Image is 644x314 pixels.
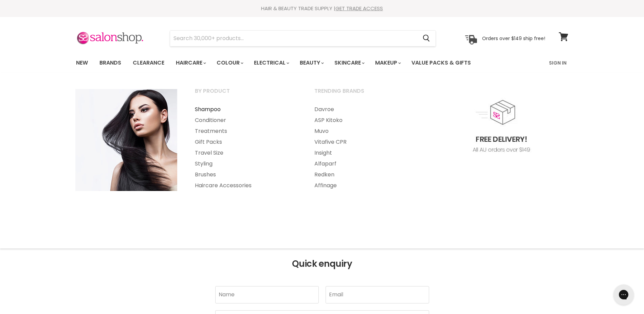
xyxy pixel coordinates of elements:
[186,137,305,147] a: Gift Packs
[306,104,424,115] a: Davroe
[186,158,305,169] a: Styling
[186,180,305,191] a: Haircare Accessories
[186,104,305,115] a: Shampoo
[370,56,405,70] a: Makeup
[249,56,293,70] a: Electrical
[306,86,424,103] a: Trending Brands
[171,56,210,70] a: Haircare
[128,56,169,70] a: Clearance
[306,147,424,158] a: Insight
[71,56,93,70] a: New
[170,30,436,47] form: Product
[306,104,424,191] ul: Main menu
[76,259,568,269] h2: Quick enquiry
[170,31,418,46] input: Search
[68,53,577,73] nav: Main
[186,115,305,126] a: Conditioner
[306,169,424,180] a: Redken
[306,180,424,191] a: Affinage
[335,5,383,12] a: GET TRADE ACCESS
[306,115,424,126] a: ASP Kitoko
[186,126,305,137] a: Treatments
[186,104,305,191] ul: Main menu
[94,56,126,70] a: Brands
[482,35,545,41] p: Orders over $149 ship free!
[306,126,424,137] a: Muvo
[68,5,577,12] div: HAIR & BEAUTY TRADE SUPPLY |
[186,86,305,103] a: By Product
[418,31,436,46] button: Search
[186,169,305,180] a: Brushes
[329,56,369,70] a: Skincare
[295,56,328,70] a: Beauty
[306,137,424,147] a: Vitafive CPR
[306,158,424,169] a: Alfaparf
[610,282,637,307] iframe: Gorgias live chat messenger
[545,56,571,70] a: Sign In
[71,53,511,73] ul: Main menu
[186,147,305,158] a: Travel Size
[406,56,476,70] a: Value Packs & Gifts
[211,56,247,70] a: Colour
